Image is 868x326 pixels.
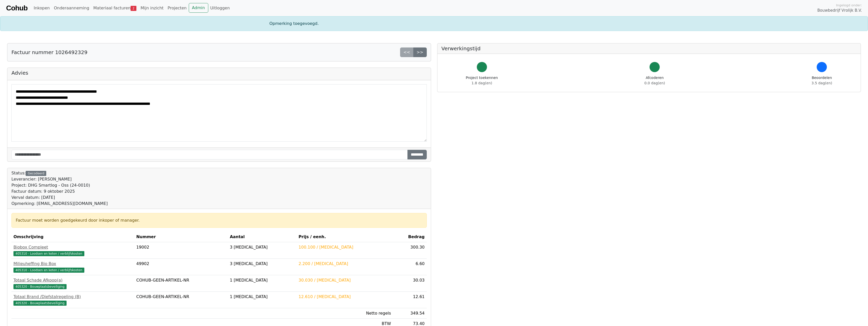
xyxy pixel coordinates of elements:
[134,292,228,308] td: COHUB-GEEN-ARTIKEL-NR
[131,6,136,11] span: 2
[298,244,391,250] div: 100.100 / [MEDICAL_DATA]
[11,49,87,55] h5: Factuur nummer 1026492329
[644,81,665,85] span: 0.0 dag(en)
[13,244,132,256] a: Biobox Compleet405310 - Loodsen en keten / verblijfskosten
[31,3,52,13] a: Inkopen
[11,170,108,207] div: Status:
[13,277,132,283] div: Totaal Schade Afkoop(a)
[296,308,393,319] td: Netto regels
[13,251,84,256] span: 405310 - Loodsen en keten / verblijfskosten
[644,75,665,86] div: Afcoderen
[441,45,857,52] h5: Verwerkingstijd
[393,242,427,259] td: 300.30
[11,194,108,201] div: Verval datum: [DATE]
[466,75,498,86] div: Project toekennen
[230,294,295,300] div: 1 [MEDICAL_DATA]
[16,217,422,223] div: Factuur moet worden goedgekeurd door inkoper of manager.
[91,3,138,13] a: Materiaal facturen2
[393,232,427,242] th: Bedrag
[266,21,602,27] div: Opmerking toegevoegd.
[138,3,166,13] a: Mijn inzicht
[134,275,228,292] td: COHUB-GEEN-ARTIKEL-NR
[393,275,427,292] td: 30.03
[393,259,427,275] td: 6.60
[413,47,427,57] a: >>
[13,268,84,273] span: 405310 - Loodsen en keten / verblijfskosten
[11,182,108,188] div: Project: DHG Smartlog - Oss (24-0010)
[812,75,832,86] div: Beoordelen
[11,176,108,182] div: Leverancier: [PERSON_NAME]
[26,171,46,176] div: Gecodeerd
[134,232,228,242] th: Nummer
[13,277,132,289] a: Totaal Schade Afkoop(a)405320 - Bouwplaatsbeveiliging
[812,81,832,85] span: 3.5 dag(en)
[13,294,132,300] div: Totaal Brand /Diefstalregeling (B)
[134,259,228,275] td: 49902
[13,284,67,289] span: 405320 - Bouwplaatsbeveiliging
[11,232,134,242] th: Omschrijving
[230,244,295,250] div: 3 [MEDICAL_DATA]
[230,277,295,283] div: 1 [MEDICAL_DATA]
[298,294,391,300] div: 12.610 / [MEDICAL_DATA]
[52,3,91,13] a: Onderaanneming
[393,308,427,319] td: 349.54
[134,242,228,259] td: 19002
[166,3,189,13] a: Projecten
[11,70,427,76] h5: Advies
[836,3,862,8] span: Ingelogd onder:
[13,301,67,306] span: 405320 - Bouwplaatsbeveiliging
[471,81,492,85] span: 1.8 dag(en)
[298,261,391,267] div: 2.200 / [MEDICAL_DATA]
[298,277,391,283] div: 30.030 / [MEDICAL_DATA]
[817,8,862,13] span: Bouwbedrijf Vrolijk B.V.
[230,261,295,267] div: 3 [MEDICAL_DATA]
[208,3,232,13] a: Uitloggen
[11,188,108,194] div: Factuur datum: 9 oktober 2025
[393,292,427,308] td: 12.61
[189,3,208,13] a: Admin
[6,2,27,14] a: Cohub
[11,201,108,207] div: Opmerking: [EMAIL_ADDRESS][DOMAIN_NAME]
[13,261,132,273] a: Milieuheffing Bio Box405310 - Loodsen en keten / verblijfskosten
[13,244,132,250] div: Biobox Compleet
[13,294,132,306] a: Totaal Brand /Diefstalregeling (B)405320 - Bouwplaatsbeveiliging
[13,261,132,267] div: Milieuheffing Bio Box
[228,232,297,242] th: Aantal
[296,232,393,242] th: Prijs / eenh.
